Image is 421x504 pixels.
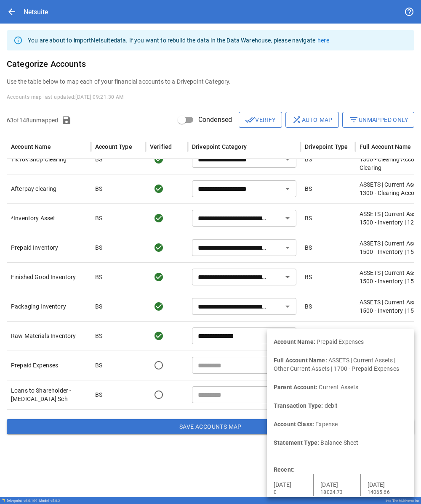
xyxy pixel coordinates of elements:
div: You are about to import Netsuite data. If you want to rebuild the data in the Data Warehouse, ple... [28,33,329,48]
p: Finished Good Inventory [11,273,87,281]
span: Condensed [198,115,232,125]
p: BS [305,332,312,340]
div: Into The Multiverse Inc [386,499,419,503]
div: Account Name [11,143,51,150]
p: BS [305,185,312,193]
div: Model [39,499,60,503]
p: BS [305,302,312,311]
p: Use the table below to map each of your financial accounts to a Drivepoint Category. [7,77,414,86]
img: Drivepoint [2,499,5,502]
div: Drivepoint Type [305,143,348,150]
p: Raw Materials Inventory [11,332,87,340]
p: unknown [305,361,330,369]
p: BS [305,243,312,252]
button: Open [282,359,293,371]
div: Account Type [95,143,132,150]
p: BS [95,332,102,340]
button: Open [282,271,293,283]
p: BS [95,214,102,222]
p: Afterpay clearing [11,185,87,193]
span: Accounts map last updated: [DATE] 09:21:30 AM [7,94,124,100]
p: BS [305,214,312,222]
p: BS [95,273,102,281]
p: *Inventory Asset [11,214,87,222]
p: BS [305,273,312,281]
button: Open [282,330,293,342]
button: Save Accounts Map [7,419,414,434]
span: arrow_back [7,7,17,17]
button: Open [282,212,293,224]
button: Open [282,389,293,401]
span: done_all [245,115,255,125]
p: TikTok Shop Clearing [11,155,87,164]
p: Prepaid Inventory [11,243,87,252]
div: Full Account Name [360,143,411,150]
button: Open [282,183,293,195]
div: Drivepoint [7,499,37,503]
p: BS [95,361,102,369]
p: BS [95,243,102,252]
div: Drivepoint Category [192,143,247,150]
span: shuffle [292,115,302,125]
button: Open [282,301,293,312]
button: Verify [239,112,282,128]
p: BS [95,155,102,164]
p: BS [95,302,102,311]
p: Loans to Shareholder - [MEDICAL_DATA] Sch [11,386,87,403]
a: here [317,37,329,44]
span: v 5.0.2 [51,499,60,503]
button: Open [282,153,293,165]
p: BS [95,391,102,399]
p: Packaging Inventory [11,302,87,311]
button: Unmapped Only [342,112,414,128]
h6: Categorize Accounts [7,57,414,71]
span: v 6.0.109 [24,499,37,503]
button: Auto-map [285,112,339,128]
button: Open [282,242,293,253]
span: filter_list [349,115,359,125]
div: Netsuite [24,8,48,16]
p: BS [95,185,102,193]
div: Verified [150,143,172,150]
p: Prepaid Expenses [11,361,87,369]
p: unknown [305,391,330,399]
p: BS [305,155,312,164]
p: 63 of 148 unmapped [7,116,58,124]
